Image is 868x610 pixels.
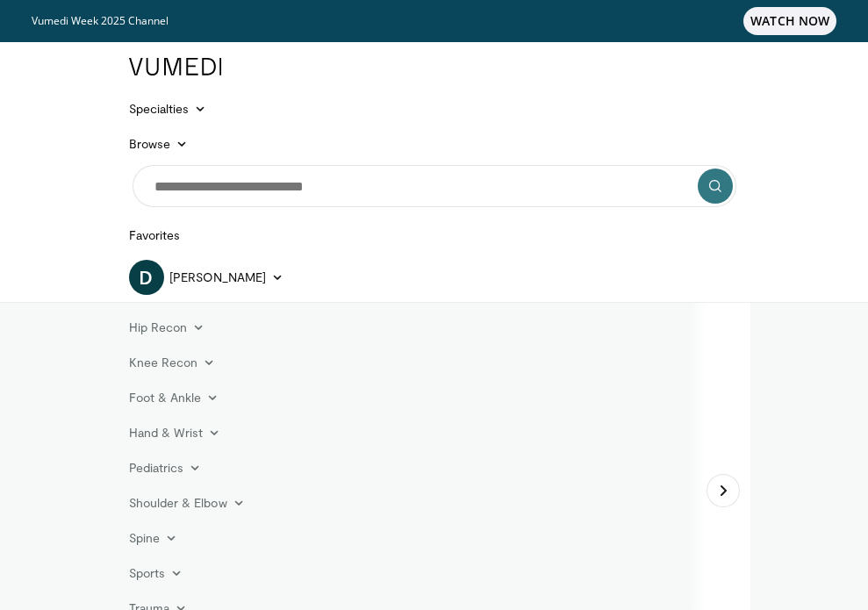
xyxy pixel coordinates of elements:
[118,485,255,520] a: Shoulder & Elbow
[133,165,736,207] input: Search topics, interventions
[118,556,194,591] a: Sports
[118,126,199,161] a: Browse
[118,380,230,415] a: Foot & Ankle
[743,7,836,35] span: WATCH NOW
[118,310,216,345] a: Hip Recon
[118,345,226,380] a: Knee Recon
[129,58,222,75] img: VuMedi Logo
[118,91,218,126] a: Specialties
[118,450,212,485] a: Pediatrics
[118,415,232,450] a: Hand & Wrist
[169,269,267,286] span: [PERSON_NAME]
[118,218,191,253] a: Favorites
[129,260,164,295] span: D
[118,520,188,556] a: Spine
[129,260,284,295] a: D [PERSON_NAME]
[32,7,836,35] a: Vumedi Week 2025 ChannelWATCH NOW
